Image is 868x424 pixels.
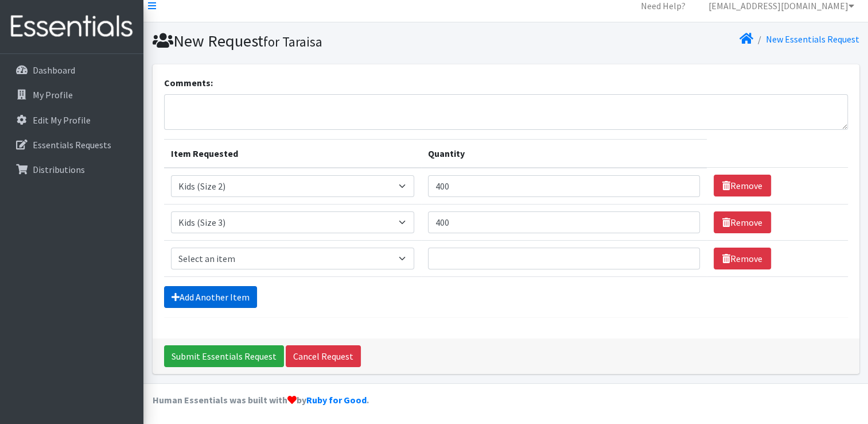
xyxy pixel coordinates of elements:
[286,345,361,367] a: Cancel Request
[421,139,707,168] th: Quantity
[153,31,502,51] h1: New Request
[5,158,139,181] a: Distributions
[306,394,367,406] a: Ruby for Good
[766,33,859,45] a: New Essentials Request
[33,89,73,101] p: My Profile
[5,133,139,156] a: Essentials Requests
[33,164,85,175] p: Distributions
[714,211,771,233] a: Remove
[33,114,91,126] p: Edit My Profile
[33,139,111,151] p: Essentials Requests
[5,83,139,106] a: My Profile
[164,345,284,367] input: Submit Essentials Request
[164,139,421,168] th: Item Requested
[714,175,771,196] a: Remove
[263,33,322,50] small: for Taraisa
[5,7,139,46] img: HumanEssentials
[164,76,213,90] label: Comments:
[164,286,257,308] a: Add Another Item
[33,64,75,76] p: Dashboard
[5,59,139,82] a: Dashboard
[5,109,139,132] a: Edit My Profile
[153,394,369,406] strong: Human Essentials was built with by .
[714,248,771,269] a: Remove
